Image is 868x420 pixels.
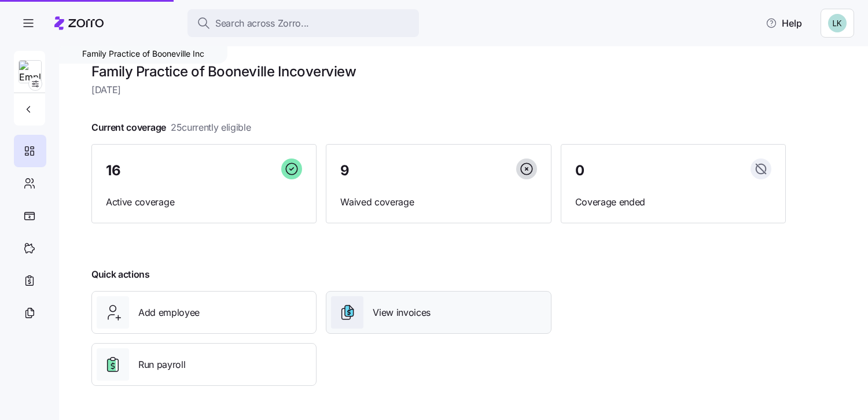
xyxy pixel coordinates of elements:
span: Help [766,16,802,30]
span: Current coverage [91,120,251,135]
img: Employer logo [19,61,41,84]
button: Help [756,12,811,35]
span: Coverage ended [575,195,771,209]
span: 9 [340,164,350,178]
span: 25 currently eligible [171,120,251,135]
span: Add employee [138,305,200,320]
span: [DATE] [91,83,786,97]
span: Search across Zorro... [215,16,309,31]
h1: Family Practice of Booneville Inc overview [91,62,786,80]
span: Run payroll [138,358,185,372]
button: Search across Zorro... [187,9,419,37]
span: View invoices [373,305,431,320]
span: Waived coverage [340,195,536,209]
span: Quick actions [91,267,150,282]
span: Active coverage [106,195,302,209]
span: 16 [106,164,120,178]
img: 2f903825073e6ab5cfe425ecc3c25928 [828,14,847,32]
div: Family Practice of Booneville Inc [59,44,227,64]
span: 0 [575,164,584,178]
